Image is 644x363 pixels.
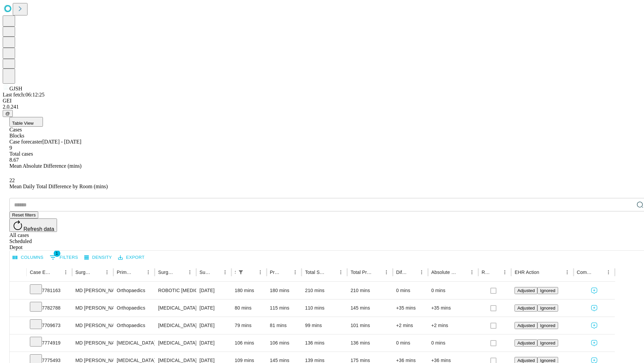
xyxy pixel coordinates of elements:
[75,270,92,275] div: Surgeon Name
[246,268,256,277] button: Sort
[270,317,299,334] div: 81 mins
[537,287,558,294] button: Ignored
[200,299,228,317] div: [DATE]
[30,317,69,334] div: 7709673
[9,151,33,157] span: Total cases
[3,92,45,97] span: Last fetch: 06:12:25
[517,306,535,311] span: Adjusted
[235,282,263,299] div: 180 mins
[517,358,535,363] span: Adjusted
[200,282,228,299] div: [DATE]
[13,302,23,314] button: Expand
[351,270,372,275] div: Total Predicted Duration
[75,334,110,352] div: MD [PERSON_NAME] E Md
[11,252,45,263] button: Select columns
[431,317,475,334] div: +2 mins
[13,285,23,297] button: Expand
[176,268,185,277] button: Sort
[9,177,15,183] span: 22
[30,282,69,299] div: 7781163
[220,268,230,277] button: Menu
[256,268,265,277] button: Menu
[270,299,299,317] div: 115 mins
[515,305,537,312] button: Adjusted
[594,268,604,277] button: Sort
[482,270,490,275] div: Resolved in EHR
[515,322,537,329] button: Adjusted
[396,282,425,299] div: 0 mins
[211,268,220,277] button: Sort
[116,252,146,263] button: Export
[537,305,558,312] button: Ignored
[327,268,336,277] button: Sort
[54,250,60,257] span: 1
[134,268,144,277] button: Sort
[158,270,175,275] div: Surgery Name
[235,334,263,352] div: 106 mins
[305,270,326,275] div: Total Scheduled Duration
[515,339,537,347] button: Adjusted
[396,317,425,334] div: +2 mins
[351,334,389,352] div: 136 mins
[9,163,82,169] span: Mean Absolute Difference (mins)
[290,268,300,277] button: Menu
[540,323,555,328] span: Ignored
[75,282,110,299] div: MD [PERSON_NAME] [PERSON_NAME] Md
[431,299,475,317] div: +35 mins
[30,270,51,275] div: Case Epic Id
[42,139,81,145] span: [DATE] - [DATE]
[117,317,151,334] div: Orthopaedics
[3,98,641,104] div: GEI
[158,299,193,317] div: [MEDICAL_DATA] [MEDICAL_DATA]
[200,317,228,334] div: [DATE]
[9,145,12,151] span: 9
[9,86,22,91] span: GJSH
[396,270,407,275] div: Difference
[23,226,54,232] span: Refresh data
[48,252,80,263] button: Show filters
[467,268,477,277] button: Menu
[336,268,345,277] button: Menu
[30,334,69,352] div: 7774919
[117,270,133,275] div: Primary Service
[281,268,290,277] button: Sort
[540,358,555,363] span: Ignored
[417,268,426,277] button: Menu
[270,282,299,299] div: 180 mins
[515,287,537,294] button: Adjusted
[144,268,153,277] button: Menu
[500,268,509,277] button: Menu
[236,268,246,277] button: Show filters
[351,282,389,299] div: 210 mins
[396,334,425,352] div: 0 mins
[540,268,549,277] button: Sort
[13,337,23,349] button: Expand
[270,270,281,275] div: Predicted In Room Duration
[93,268,102,277] button: Sort
[305,317,344,334] div: 99 mins
[30,299,69,317] div: 7782788
[9,157,19,163] span: 8.67
[158,317,193,334] div: [MEDICAL_DATA] WITH [MEDICAL_DATA] REPAIR
[577,270,594,275] div: Comments
[604,268,613,277] button: Menu
[9,218,57,232] button: Refresh data
[12,212,36,217] span: Reset filters
[117,299,151,317] div: Orthopaedics
[3,104,641,110] div: 2.0.241
[158,282,193,299] div: ROBOTIC [MEDICAL_DATA] KNEE TOTAL
[158,334,193,352] div: [MEDICAL_DATA]
[431,270,457,275] div: Absolute Difference
[117,282,151,299] div: Orthopaedics
[270,334,299,352] div: 106 mins
[408,268,417,277] button: Sort
[517,288,535,293] span: Adjusted
[75,299,110,317] div: MD [PERSON_NAME] [PERSON_NAME] Md
[235,317,263,334] div: 79 mins
[102,268,112,277] button: Menu
[236,268,246,277] div: 1 active filter
[537,322,558,329] button: Ignored
[13,320,23,332] button: Expand
[61,268,70,277] button: Menu
[185,268,195,277] button: Menu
